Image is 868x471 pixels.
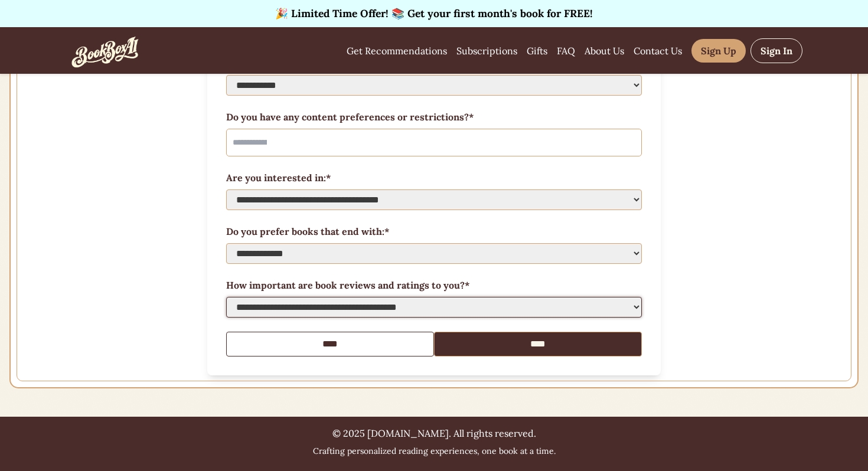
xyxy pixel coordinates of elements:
label: How important are book reviews and ratings to you?* [226,278,642,292]
a: Subscriptions [456,44,517,58]
p: © 2025 [DOMAIN_NAME]. All rights reserved. [66,426,802,440]
a: Contact Us [634,44,682,58]
label: Do you have any content preferences or restrictions?* [226,110,642,124]
a: About Us [585,44,624,58]
p: Crafting personalized reading experiences, one book at a time. [66,445,802,457]
input: Select options [231,134,267,151]
a: Sign In [750,38,802,63]
a: Sign Up [691,39,746,63]
a: Gifts [527,44,547,58]
label: Do you prefer books that end with:* [226,224,642,238]
a: Get Recommendations [347,44,447,58]
label: Are you interested in:* [226,171,642,185]
img: BookBoxAI Logo [66,14,145,87]
a: FAQ [557,44,575,58]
